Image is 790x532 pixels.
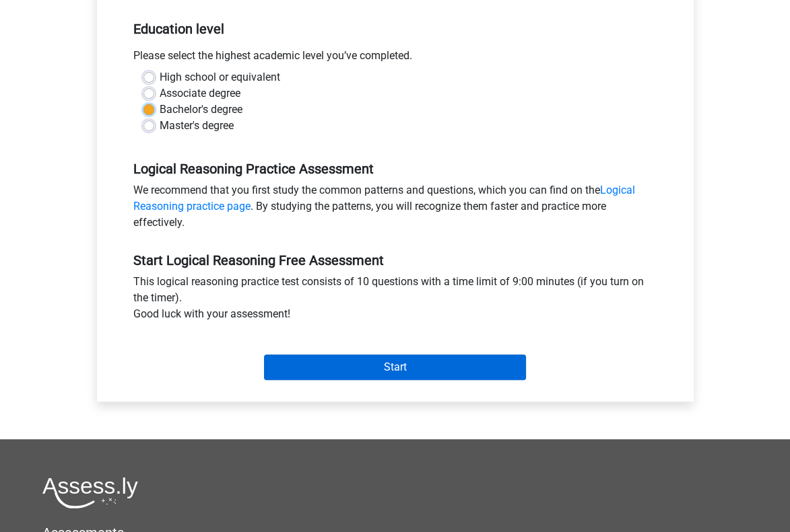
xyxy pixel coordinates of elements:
[160,69,280,85] label: High school or equivalent
[123,274,667,328] div: This logical reasoning practice test consists of 10 questions with a time limit of 9:00 minutes (...
[133,161,657,177] h5: Logical Reasoning Practice Assessment
[160,85,240,102] label: Associate degree
[42,477,138,508] img: Assessly logo
[133,15,657,42] h5: Education level
[264,354,526,380] input: Start
[133,252,657,268] h5: Start Logical Reasoning Free Assessment
[123,48,667,69] div: Please select the highest academic level you’ve completed.
[123,182,667,236] div: We recommend that you first study the common patterns and questions, which you can find on the . ...
[160,102,242,118] label: Bachelor's degree
[160,118,234,134] label: Master's degree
